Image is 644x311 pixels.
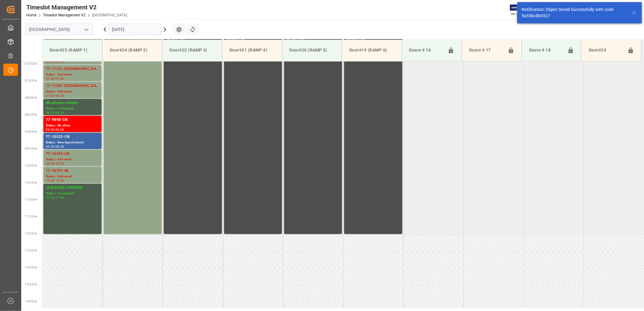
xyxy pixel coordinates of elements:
[55,77,55,80] div: -
[510,5,531,15] img: Exertis%20JAM%20-%20Email%20Logo.jpg_1722504956.jpg
[522,6,626,19] div: Notification: Object Saved Successfully with code 5a55bc8b5527
[46,151,99,157] div: 77-10425-CN
[46,185,99,191] div: JAM DOCK CONTROL
[167,45,217,56] div: Door#22 (RAMP 3)
[46,117,99,123] div: 77-9898-CN
[46,134,99,140] div: 77-10533-CN
[26,13,36,17] a: Home
[55,145,55,148] div: -
[227,45,277,56] div: Door#21 (RAMP 4)
[25,249,37,252] span: 12:30 Hr
[55,179,64,182] div: 10:30
[55,111,64,114] div: 08:30
[46,77,55,80] div: 07:00
[107,45,157,56] div: Door#24 (RAMP 2)
[25,181,37,184] span: 10:30 Hr
[25,300,37,303] span: 14:00 Hr
[46,140,99,145] div: Status - New Appointment
[46,162,55,165] div: 09:30
[25,147,37,150] span: 09:30 Hr
[46,60,55,63] div: 06:30
[25,266,37,269] span: 13:00 Hr
[287,45,337,56] div: Door#20 (RAMP 5)
[527,45,565,56] div: Doors # 18
[46,100,99,106] div: NS amazon returns
[25,215,37,218] span: 11:30 Hr
[46,145,55,148] div: 09:00
[25,24,93,35] input: Type to search/select
[46,66,99,72] div: 77-11231-[GEOGRAPHIC_DATA]
[46,83,99,89] div: 77-11087-[GEOGRAPHIC_DATA]
[46,94,55,97] div: 07:30
[407,45,446,56] div: Doors # 16
[55,60,64,63] div: 07:00
[46,191,99,196] div: Status - Completed
[55,60,55,63] div: -
[55,162,64,165] div: 10:00
[109,24,161,35] input: DD.MM.YYYY
[25,232,37,235] span: 12:00 Hr
[55,196,55,199] div: -
[46,123,99,128] div: Status - No show
[46,168,99,174] div: 77-10797-NL
[467,45,505,56] div: Doors # 17
[43,13,86,17] a: Timeslot Management V2
[25,164,37,167] span: 10:00 Hr
[55,94,64,97] div: 08:00
[25,79,37,82] span: 07:30 Hr
[46,196,55,199] div: 10:30
[55,145,64,148] div: 09:30
[46,128,55,131] div: 08:30
[46,106,99,111] div: Status - Completed
[55,128,55,131] div: -
[55,111,55,114] div: -
[25,62,37,65] span: 07:00 Hr
[47,45,97,56] div: Door#25 (RAMP 1)
[55,179,55,182] div: -
[25,283,37,286] span: 13:30 Hr
[26,3,127,12] div: Timeslot Management V2
[25,198,37,201] span: 11:00 Hr
[46,157,99,162] div: Status - Delivered
[586,45,625,56] div: Door#23
[55,196,64,199] div: 12:00
[25,96,37,99] span: 08:00 Hr
[25,130,37,133] span: 09:00 Hr
[46,111,55,114] div: 08:00
[55,77,64,80] div: 07:30
[347,45,397,56] div: Door#19 (RAMP 6)
[46,89,99,94] div: Status - Delivered
[46,174,99,179] div: Status - Delivered
[46,179,55,182] div: 10:00
[82,25,91,34] button: open menu
[55,94,55,97] div: -
[55,128,64,131] div: 09:00
[55,162,55,165] div: -
[46,72,99,77] div: Status - Delivered
[25,113,37,116] span: 08:30 Hr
